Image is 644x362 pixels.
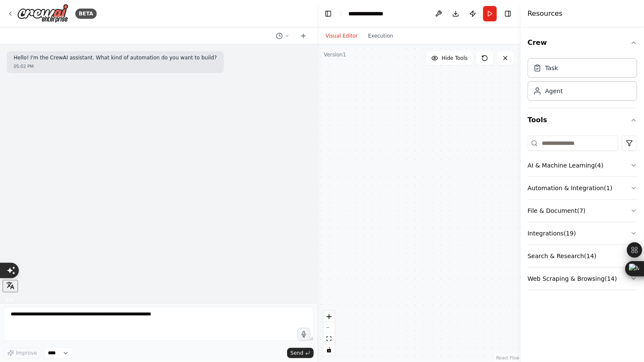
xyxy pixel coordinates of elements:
button: Tools [528,108,637,132]
button: Automation & Integration(1) [528,177,637,199]
button: fit view [323,333,335,344]
span: Send [291,350,303,356]
button: Hide left sidebar [322,8,334,20]
span: Improve [16,350,37,356]
button: Integrations(19) [528,222,637,244]
div: Agent [545,87,563,95]
button: toggle interactivity [323,344,335,356]
button: Search & Research(14) [528,245,637,267]
button: Improve [3,347,41,359]
button: zoom in [323,311,335,322]
button: Web Scraping & Browsing(14) [528,268,637,290]
button: Start a new chat [297,31,310,41]
div: Task [545,64,558,72]
div: BETA [75,9,97,19]
button: zoom out [323,322,335,333]
div: Version 1 [324,51,346,58]
button: File & Document(7) [528,200,637,222]
div: Crew [528,55,637,108]
button: Hide Tools [426,51,473,65]
button: Hide right sidebar [502,8,514,20]
button: Visual Editor [321,31,363,41]
div: Tools [528,132,637,297]
nav: breadcrumb [348,9,391,18]
button: Send [287,348,314,358]
h4: Resources [528,9,563,19]
button: Crew [528,31,637,55]
div: 05:02 PM [14,63,217,70]
button: Click to speak your automation idea [297,328,310,341]
p: Hello! I'm the CrewAI assistant. What kind of automation do you want to build? [14,55,217,62]
button: AI & Machine Learning(4) [528,154,637,177]
a: React Flow attribution [496,356,519,360]
span: Hide Tools [442,55,468,62]
div: React Flow controls [323,311,335,356]
img: Logo [17,4,68,23]
button: Switch to previous chat [273,31,293,41]
button: Execution [363,31,398,41]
